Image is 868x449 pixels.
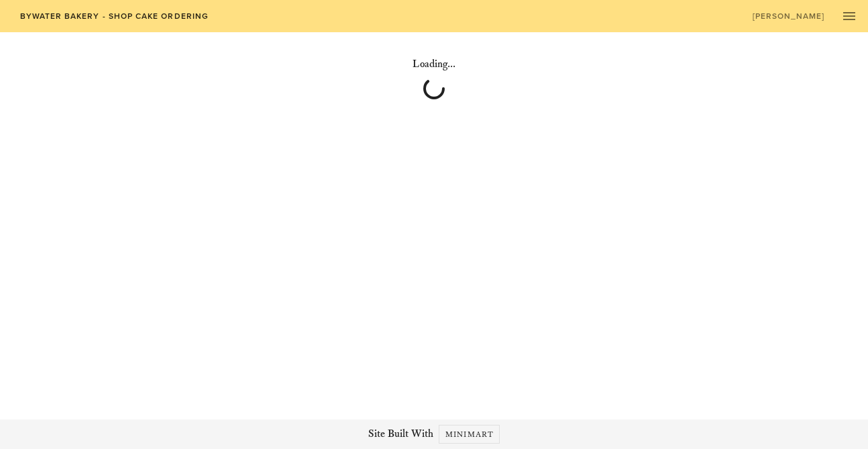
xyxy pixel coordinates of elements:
[19,11,209,21] span: Bywater Bakery - Shop Cake Ordering
[61,56,808,72] h4: Loading...
[439,425,500,444] a: Minimart
[743,7,833,26] a: [PERSON_NAME]
[445,430,494,440] span: Minimart
[752,11,825,21] span: [PERSON_NAME]
[11,7,217,26] a: Bywater Bakery - Shop Cake Ordering
[368,426,433,442] span: Site Built With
